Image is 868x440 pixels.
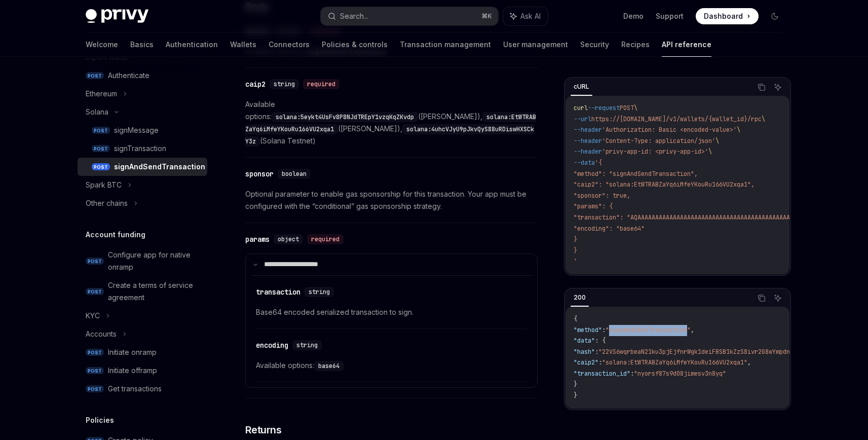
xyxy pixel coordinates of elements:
a: Policies & controls [322,32,388,57]
span: "signAndSendTransaction" [606,326,691,334]
span: POST [86,349,104,356]
button: Toggle dark mode [767,8,783,24]
div: caip2 [245,79,266,89]
a: Demo [623,11,644,21]
div: Initiate onramp [108,346,157,358]
span: "sponsor": true, [574,192,630,200]
span: : { [595,337,606,345]
div: KYC [86,310,100,322]
a: Dashboard [696,8,759,24]
div: required [307,234,344,244]
span: "params": { [574,202,613,210]
span: https://[DOMAIN_NAME]/v1/wallets/{wallet_id}/rpc [591,115,762,123]
span: "data" [574,337,595,345]
div: Other chains [86,197,128,209]
span: "hash" [574,348,595,356]
div: Ethereum [86,88,117,100]
span: --header [574,137,602,145]
button: Ask AI [771,81,784,94]
span: : [595,348,598,356]
div: signTransaction [114,142,166,155]
span: POST [92,163,110,171]
span: --header [574,148,602,156]
button: Copy the contents from the code block [755,81,768,94]
span: Optional parameter to enable gas sponsorship for this transaction. Your app must be configured wi... [245,188,538,212]
a: POSTInitiate onramp [78,343,207,361]
div: params [245,234,270,244]
div: Solana [86,106,108,118]
span: \ [634,104,637,112]
div: encoding [256,340,288,350]
span: "method" [574,326,602,334]
span: boolean [282,170,307,178]
span: "solana:EtWTRABZaYq6iMfeYKouRu166VU2xqa1" [602,358,747,366]
a: POSTGet transactions [78,380,207,398]
span: "caip2" [574,358,598,366]
a: Welcome [86,32,118,57]
span: POST [86,385,104,393]
span: "nyorsf87s9d08jimesv3n8yq" [634,370,726,378]
span: --data [574,159,595,167]
span: , [747,358,751,366]
span: Available options: ([PERSON_NAME]), ([PERSON_NAME]), (Solana Testnet) [245,98,538,147]
div: 200 [571,291,589,304]
span: Returns [245,423,282,437]
span: POST [620,104,634,112]
div: signMessage [114,124,159,136]
span: ⌘ K [481,12,492,20]
span: "method": "signAndSendTransaction", [574,170,698,178]
span: Available options: [256,359,527,372]
span: POST [86,258,104,265]
span: POST [86,367,104,375]
span: : [630,370,634,378]
span: POST [92,145,110,153]
a: Basics [130,32,154,57]
div: signAndSendTransaction [114,161,205,173]
span: } [574,246,577,254]
a: POSTConfigure app for native onramp [78,246,207,276]
a: Authentication [166,32,218,57]
span: string [296,341,318,349]
span: } [574,391,577,399]
span: object [278,235,299,243]
a: Recipes [621,32,650,57]
div: Create a terms of service agreement [108,279,201,304]
div: Configure app for native onramp [108,249,201,273]
span: \ [715,137,719,145]
span: , [691,326,694,334]
span: } [574,380,577,388]
span: Dashboard [704,11,743,21]
a: User management [503,32,568,57]
span: POST [86,72,104,80]
span: 'privy-app-id: <privy-app-id>' [602,148,708,156]
span: \ [708,148,712,156]
span: "caip2": "solana:EtWTRABZaYq6iMfeYKouRu166VU2xqa1", [574,180,754,189]
span: \ [762,115,765,123]
span: --header [574,126,602,134]
span: string [309,288,330,296]
a: POSTsignMessage [78,121,207,139]
span: "encoding": "base64" [574,225,645,233]
span: --url [574,115,591,123]
span: --request [588,104,620,112]
a: POSTInitiate offramp [78,361,207,380]
span: Ask AI [520,11,541,21]
span: ' [574,257,577,265]
span: 'Authorization: Basic <encoded-value>' [602,126,737,134]
span: Base64 encoded serialized transaction to sign. [256,306,527,318]
a: POSTsignTransaction [78,139,207,158]
div: Get transactions [108,383,162,395]
a: POSTAuthenticate [78,66,207,85]
button: Ask AI [771,291,784,305]
div: sponsor [245,169,274,179]
div: Initiate offramp [108,364,157,377]
h5: Account funding [86,229,145,241]
a: Transaction management [400,32,491,57]
div: Search... [340,10,368,22]
span: } [574,235,577,243]
a: Connectors [269,32,310,57]
button: Copy the contents from the code block [755,291,768,305]
span: string [274,80,295,88]
a: Security [580,32,609,57]
a: POSTsignAndSendTransaction [78,158,207,176]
